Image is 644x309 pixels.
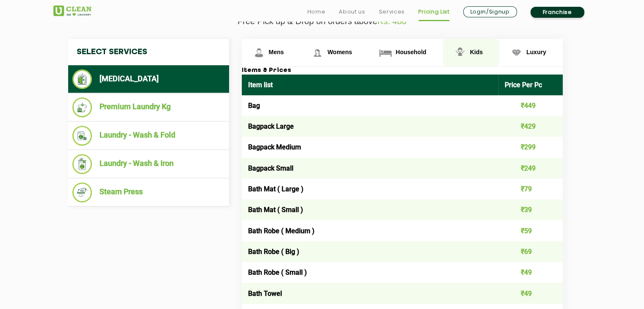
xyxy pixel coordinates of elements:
li: Steam Press [72,182,225,202]
th: Item list [242,74,499,95]
a: Pricing List [418,7,450,17]
th: Price Per Pc [498,74,563,95]
td: Bath Robe ( Big ) [242,241,499,262]
span: Luxury [526,49,546,55]
td: ₹449 [498,95,563,116]
span: Womens [327,49,352,55]
img: Laundry - Wash & Fold [72,126,92,146]
td: Bath Mat ( Small ) [242,199,499,220]
img: Laundry - Wash & Iron [72,154,92,174]
img: UClean Laundry and Dry Cleaning [53,6,91,16]
img: Steam Press [72,182,92,202]
td: ₹79 [498,179,563,199]
td: ₹429 [498,116,563,137]
li: Laundry - Wash & Iron [72,154,225,174]
td: ₹299 [498,137,563,157]
a: Services [379,7,404,17]
img: Mens [252,45,266,60]
td: Bath Robe ( Small ) [242,262,499,283]
a: Login/Signup [463,6,517,17]
li: Laundry - Wash & Fold [72,126,225,146]
a: About us [339,7,365,17]
td: Bag [242,95,499,116]
li: Premium Laundry Kg [72,97,225,117]
img: Household [378,45,393,60]
td: Bagpack Large [242,116,499,137]
h3: Items & Prices [242,67,563,74]
td: Bath Towel [242,283,499,303]
a: Franchise [531,7,584,18]
img: Dry Cleaning [72,69,92,89]
img: Kids [453,45,467,60]
td: Bath Robe ( Medium ) [242,220,499,241]
img: Womens [310,45,325,60]
td: ₹39 [498,199,563,220]
td: ₹59 [498,220,563,241]
span: Household [395,49,426,55]
img: Luxury [509,45,524,60]
span: Kids [470,49,483,55]
td: Bagpack Small [242,158,499,179]
a: Home [307,7,326,17]
span: Mens [269,49,284,55]
span: Rs. 480 [377,17,406,26]
p: Free Pick up & Drop on orders above [53,17,591,26]
h4: Select Services [68,39,229,65]
td: Bagpack Medium [242,137,499,157]
td: Bath Mat ( Large ) [242,179,499,199]
td: ₹49 [498,283,563,303]
li: [MEDICAL_DATA] [72,69,225,89]
td: ₹49 [498,262,563,283]
img: Premium Laundry Kg [72,97,92,117]
td: ₹69 [498,241,563,262]
td: ₹249 [498,158,563,179]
